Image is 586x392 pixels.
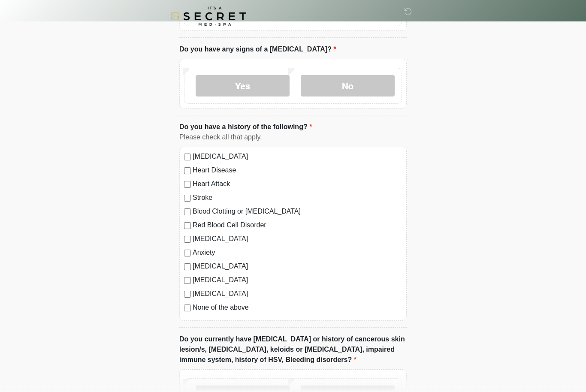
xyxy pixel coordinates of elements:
[184,222,191,229] input: Red Blood Cell Disorder
[193,302,402,313] label: None of the above
[193,193,402,203] label: Stroke
[179,334,407,365] label: Do you currently have [MEDICAL_DATA] or history of cancerous skin lesion/s, [MEDICAL_DATA], keloi...
[193,179,402,189] label: Heart Attack
[193,289,402,299] label: [MEDICAL_DATA]
[184,181,191,188] input: Heart Attack
[184,291,191,298] input: [MEDICAL_DATA]
[184,154,191,160] input: [MEDICAL_DATA]
[193,151,402,162] label: [MEDICAL_DATA]
[184,250,191,256] input: Anxiety
[184,263,191,270] input: [MEDICAL_DATA]
[179,122,312,132] label: Do you have a history of the following?
[171,6,246,26] img: It's A Secret Med Spa Logo
[193,275,402,285] label: [MEDICAL_DATA]
[184,236,191,243] input: [MEDICAL_DATA]
[193,261,402,271] label: [MEDICAL_DATA]
[179,44,336,54] label: Do you have any signs of a [MEDICAL_DATA]?
[193,234,402,244] label: [MEDICAL_DATA]
[193,206,402,217] label: Blood Clotting or [MEDICAL_DATA]
[193,247,402,258] label: Anxiety
[184,195,191,202] input: Stroke
[193,165,402,175] label: Heart Disease
[184,167,191,174] input: Heart Disease
[184,277,191,284] input: [MEDICAL_DATA]
[184,305,191,311] input: None of the above
[179,132,407,142] div: Please check all that apply.
[301,75,395,96] label: No
[196,75,290,96] label: Yes
[193,220,402,230] label: Red Blood Cell Disorder
[184,208,191,215] input: Blood Clotting or [MEDICAL_DATA]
